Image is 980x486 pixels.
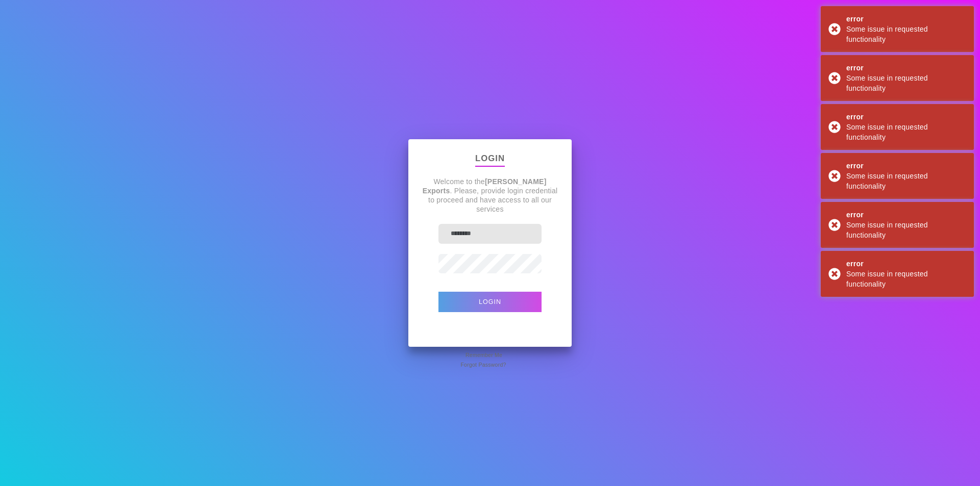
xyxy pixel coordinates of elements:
[846,259,966,269] div: error
[846,161,966,171] div: error
[475,151,505,167] p: Login
[460,360,506,370] span: Forgot Password?
[465,350,502,360] span: Remember Me
[421,177,559,214] p: Welcome to the . Please, provide login credential to proceed and have access to all our services
[846,171,966,191] div: Some issue in requested functionality
[846,122,966,142] div: Some issue in requested functionality
[846,269,966,289] div: Some issue in requested functionality
[846,24,966,44] div: Some issue in requested functionality
[846,220,966,240] div: Some issue in requested functionality
[423,177,547,195] strong: [PERSON_NAME] Exports
[846,112,966,122] div: error
[846,14,966,24] div: error
[438,292,542,312] button: Login
[846,63,966,73] div: error
[846,210,966,220] div: error
[846,73,966,93] div: Some issue in requested functionality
